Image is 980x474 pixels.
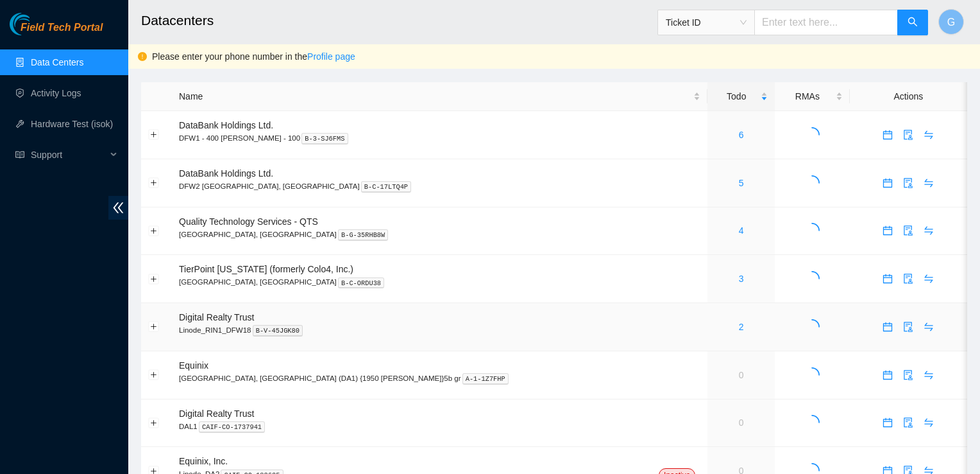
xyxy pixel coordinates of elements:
[918,370,939,380] a: swap
[898,130,918,140] a: audit
[877,417,898,428] a: calendar
[919,274,938,284] span: swap
[754,10,898,35] input: Enter text here...
[898,225,918,236] a: audit
[878,417,897,428] span: calendar
[739,417,744,428] a: 0
[739,370,744,380] a: 0
[918,130,939,140] a: swap
[179,276,700,288] p: [GEOGRAPHIC_DATA], [GEOGRAPHIC_DATA]
[898,125,918,145] button: audit
[138,52,147,61] span: exclamation-circle
[878,322,897,332] span: calendar
[199,421,265,433] kbd: CAIF-CO-1737941
[666,13,747,32] span: Ticket ID
[899,225,918,236] span: audit
[918,125,939,145] button: swap
[739,274,744,284] a: 3
[918,317,939,337] button: swap
[10,13,65,35] img: Akamai Technologies
[149,130,159,140] button: Expand row
[803,270,821,288] span: loading
[803,414,821,432] span: loading
[31,142,106,168] span: Support
[877,125,898,145] button: calendar
[803,318,821,336] span: loading
[301,133,348,145] kbd: B-3-SJ6FMS
[908,17,918,29] span: search
[179,312,254,322] span: Digital Realty Trust
[152,49,970,64] div: Please enter your phone number in the
[149,322,159,332] button: Expand row
[938,9,964,35] button: G
[179,264,353,274] span: TierPoint [US_STATE] (formerly Colo4, Inc.)
[918,412,939,433] button: swap
[21,22,103,34] span: Field Tech Portal
[179,120,273,130] span: DataBank Holdings Ltd.
[179,180,700,192] p: DFW2 [GEOGRAPHIC_DATA], [GEOGRAPHIC_DATA]
[462,373,509,385] kbd: A-1-1Z7FHP
[918,322,939,332] a: swap
[31,57,83,67] a: Data Centers
[897,10,928,35] button: search
[877,178,898,188] a: calendar
[899,274,918,284] span: audit
[898,322,918,332] a: audit
[338,229,389,241] kbd: B-G-35RHB8W
[898,412,918,433] button: audit
[898,417,918,428] a: audit
[898,365,918,385] button: audit
[898,317,918,337] button: audit
[898,268,918,289] button: audit
[877,370,898,380] a: calendar
[739,322,744,332] a: 2
[918,173,939,193] button: swap
[877,225,898,236] a: calendar
[149,417,159,428] button: Expand row
[803,222,821,240] span: loading
[947,14,955,30] span: G
[149,274,159,284] button: Expand row
[877,365,898,385] button: calendar
[918,268,939,289] button: swap
[307,51,355,62] a: Profile page
[898,220,918,241] button: audit
[877,322,898,332] a: calendar
[877,173,898,193] button: calendar
[739,130,744,140] a: 6
[899,178,918,188] span: audit
[898,178,918,188] a: audit
[898,274,918,284] a: audit
[803,173,821,191] span: loading
[179,360,208,371] span: Equinix
[179,168,273,179] span: DataBank Holdings Ltd.
[179,373,700,384] p: [GEOGRAPHIC_DATA], [GEOGRAPHIC_DATA] (DA1) {1950 [PERSON_NAME]}5b gr
[877,268,898,289] button: calendar
[918,417,939,428] a: swap
[253,325,303,337] kbd: B-V-45JGK80
[803,365,821,383] span: loading
[149,178,159,188] button: Expand row
[877,317,898,337] button: calendar
[878,370,897,380] span: calendar
[899,322,918,332] span: audit
[179,456,228,466] span: Equinix, Inc.
[361,181,412,193] kbd: B-C-17LTQ4P
[10,23,103,40] a: Akamai TechnologiesField Tech Portal
[878,130,897,140] span: calendar
[179,132,700,144] p: DFW1 - 400 [PERSON_NAME] - 100
[15,150,24,159] span: read
[878,225,897,236] span: calendar
[898,173,918,193] button: audit
[899,130,918,140] span: audit
[179,229,700,240] p: [GEOGRAPHIC_DATA], [GEOGRAPHIC_DATA]
[919,225,938,236] span: swap
[179,408,254,419] span: Digital Realty Trust
[878,178,897,188] span: calendar
[877,412,898,433] button: calendar
[919,178,938,188] span: swap
[898,370,918,380] a: audit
